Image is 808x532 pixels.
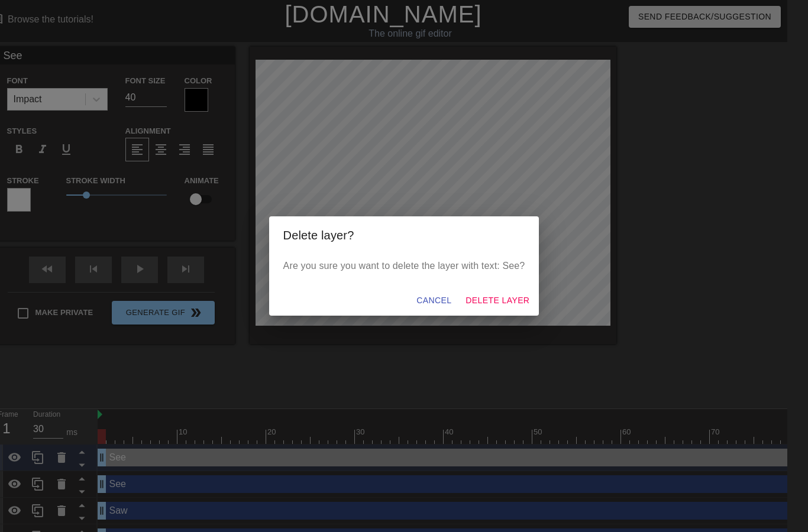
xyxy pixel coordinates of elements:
button: Cancel [412,290,456,312]
span: Delete Layer [466,293,529,308]
h2: Delete layer? [283,226,525,245]
p: Are you sure you want to delete the layer with text: See? [283,259,525,273]
span: Cancel [416,293,451,308]
button: Delete Layer [461,290,534,312]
